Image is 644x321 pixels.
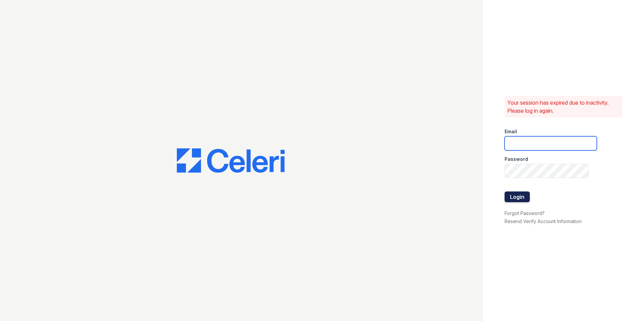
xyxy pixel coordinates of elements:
[505,218,582,224] a: Resend Verify Account Information
[505,191,530,202] button: Login
[507,99,620,115] p: Your session has expired due to inactivity. Please log in again.
[505,210,545,216] a: Forgot Password?
[177,148,285,173] img: CE_Logo_Blue-a8612792a0a2168367f1c8372b55b34899dd931a85d93a1a3d3e32e68fde9ad4.png
[505,128,517,135] label: Email
[505,156,528,163] label: Password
